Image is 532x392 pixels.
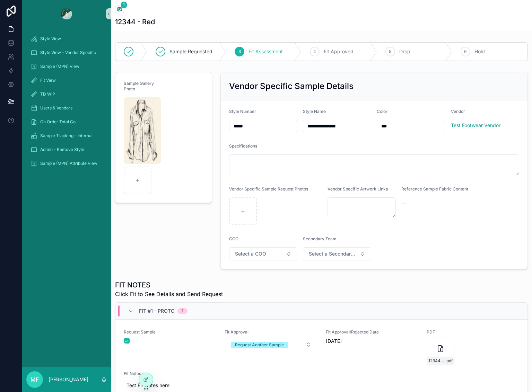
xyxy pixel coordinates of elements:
[40,50,96,55] span: Style View - Vendor Specific
[127,382,516,389] span: Test Fit Notes here
[464,49,466,54] span: 6
[229,186,308,191] span: Vendor Specific Sample Request Photos
[225,329,317,335] span: Fit Approval
[115,280,223,290] h1: FIT NOTES
[40,78,56,83] span: Fit View
[324,48,354,55] span: Fit Approved
[451,122,500,129] a: Test Footwear Vendor
[30,375,39,384] span: MF
[229,143,257,149] span: Specifications
[377,109,387,114] span: Color
[225,338,317,351] button: Select Button
[22,28,111,179] div: scrollable content
[313,49,316,54] span: 4
[309,250,357,257] span: Select a Secondary Team
[328,186,388,191] span: Vendor Specific Artwork Links
[115,17,155,27] h1: 12344 - Red
[427,329,519,335] span: PDF
[26,46,107,59] a: Style View - Vendor Specific
[40,105,72,111] span: Users & Vendors
[326,329,418,335] span: Fit Approval/Rejected Date
[40,119,76,125] span: On Order Total Co
[40,147,84,152] span: Admin - Remove Style
[26,102,107,114] a: Users & Vendors
[182,308,183,314] div: 1
[389,49,391,54] span: 5
[169,48,212,55] span: Sample Requested
[40,133,93,139] span: Sample Tracking - Internal
[121,1,127,8] span: 1
[248,48,283,55] span: Fit Assessment
[40,64,79,69] span: Sample (MPN) View
[445,358,453,364] span: .pdf
[49,376,88,383] p: [PERSON_NAME]
[229,247,297,260] button: Select Button
[428,358,445,364] span: 12344---Red---Fit-#1---Proto
[115,290,223,298] span: Click Fit to See Details and Send Request
[26,130,107,142] a: Sample Tracking - Internal
[229,81,354,92] h2: Vendor Specific Sample Details
[229,109,256,114] span: Style Number
[451,109,465,114] span: Vendor
[26,88,107,100] a: TD WIP
[115,6,124,14] button: 1
[26,116,107,128] a: On Order Total Co
[238,49,241,54] span: 3
[26,143,107,156] a: Admin - Remove Style
[124,81,154,91] span: Sample Gallery Photo
[229,236,238,241] span: COO
[40,161,97,166] span: Sample (MPN) Attribute View
[40,91,55,97] span: TD WIP
[474,48,485,55] span: Hold
[399,48,410,55] span: Drop
[61,8,72,19] img: App logo
[124,329,216,335] span: Request Sample
[26,74,107,87] a: Fit View
[401,186,468,191] span: Reference Sample Fabric Content
[139,308,175,314] span: Fit #1 - Proto
[303,236,337,241] span: Secondary Team
[26,33,107,45] a: Style View
[303,109,326,114] span: Style Name
[124,371,519,376] span: Fit Notes
[40,36,61,42] span: Style View
[326,338,418,345] span: [DATE]
[235,342,284,348] div: Request Another Sample
[124,97,161,164] img: shirt.png
[401,199,405,206] span: --
[235,250,266,257] span: Select a COO
[26,157,107,170] a: Sample (MPN) Attribute View
[26,60,107,73] a: Sample (MPN) View
[303,247,371,260] button: Select Button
